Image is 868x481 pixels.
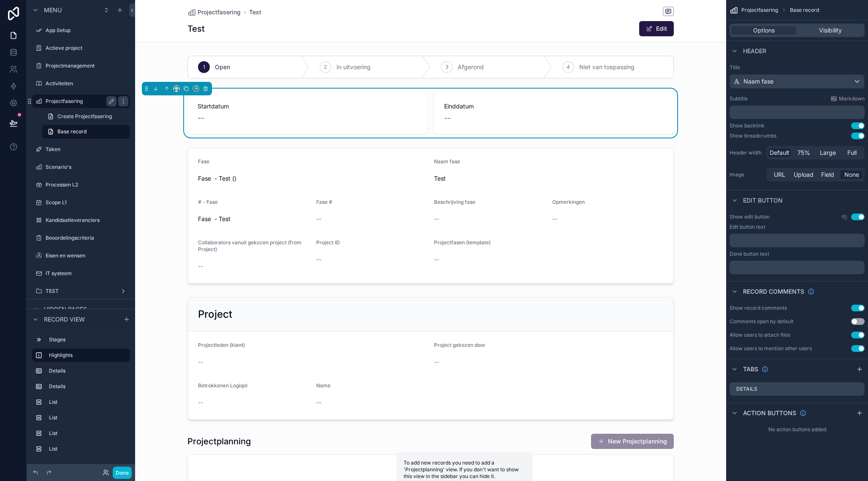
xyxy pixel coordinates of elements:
[32,160,130,174] a: Scenario's
[730,132,776,139] div: Show breadcrumbs
[49,414,127,421] label: List
[32,231,130,245] a: Beoordelingscriteria
[187,8,241,16] a: Projectfasering
[730,305,787,311] div: Show record comments
[46,27,128,34] label: App Setup
[46,62,128,69] label: Projectmanagement
[46,45,128,51] label: Actieve project
[42,125,130,138] a: Base record
[821,170,834,179] span: Field
[444,102,664,111] span: Einddatum
[113,467,132,479] button: Done
[49,399,127,405] label: List
[198,112,204,124] span: --
[730,318,794,325] div: Comments open by default
[32,213,130,227] a: Kandidaatleveranciers
[639,21,674,36] button: Edit
[49,336,127,343] label: Stages
[726,423,868,436] div: No action buttons added
[44,305,87,313] span: Hidden pages
[774,170,785,179] span: URL
[46,164,128,170] label: Scenario's
[730,213,770,220] label: Show edit button
[32,95,130,108] a: Projectfasering
[46,146,128,153] label: Taken
[730,171,763,178] label: Image
[46,80,128,87] label: Activiteiten
[743,77,773,86] span: Naam fase
[198,102,417,111] span: Startdatum
[249,8,261,16] a: Test
[49,430,127,437] label: List
[741,7,778,14] span: Projectfasering
[57,113,112,120] span: Create Projectfasering
[730,261,865,274] div: scrollable content
[46,217,128,224] label: Kandidaatleveranciers
[797,149,810,157] span: 75%
[743,47,766,55] span: Header
[44,315,85,324] span: Record view
[46,288,117,295] label: TEST
[730,224,765,230] label: Edit button text
[404,459,519,479] span: To add new records you need to add a 'Projectplanning' view. If you don't want to show this view ...
[730,95,748,102] label: Subtitle
[42,110,130,123] a: Create Projectfasering
[830,95,865,102] a: Markdown
[790,7,819,14] span: Base record
[743,196,783,205] span: Edit button
[49,383,127,390] label: Details
[198,8,241,16] span: Projectfasering
[44,6,62,14] span: Menu
[32,24,130,37] a: App Setup
[32,77,130,90] a: Activiteiten
[32,196,130,209] a: Scope L1
[32,249,130,262] a: Eisen en wensen
[46,181,128,188] label: Processen L2
[730,74,865,89] button: Naam fase
[49,368,127,374] label: Details
[730,332,790,338] div: Allow users to attach files
[49,352,123,359] label: Highlights
[46,270,128,277] label: IT systeem
[839,95,865,102] span: Markdown
[730,251,769,257] label: Done button text
[46,235,128,241] label: Beoordelingscriteria
[49,446,127,452] label: List
[730,105,865,119] div: scrollable content
[819,26,842,35] span: Visibility
[743,287,804,296] span: Record comments
[730,234,865,247] div: scrollable content
[46,199,128,206] label: Scope L1
[844,170,859,179] span: None
[794,170,814,179] span: Upload
[753,26,775,35] span: Options
[32,178,130,192] a: Processen L2
[820,149,836,157] span: Large
[27,329,135,464] div: scrollable content
[32,267,130,280] a: IT systeem
[32,59,130,73] a: Projectmanagement
[770,149,789,157] span: Default
[743,365,758,373] span: Tabs
[730,64,865,71] label: Title
[444,112,451,124] span: --
[46,98,113,105] label: Projectfasering
[743,409,796,417] span: Action buttons
[46,252,128,259] label: Eisen en wensen
[730,149,763,156] label: Header width
[32,41,130,55] a: Actieve project
[187,23,205,35] h1: Test
[32,143,130,156] a: Taken
[730,122,765,129] div: Show backlink
[32,284,130,298] a: TEST
[736,386,757,392] label: Details
[730,345,812,352] div: Allow users to mention other users
[57,128,87,135] span: Base record
[847,149,857,157] span: Full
